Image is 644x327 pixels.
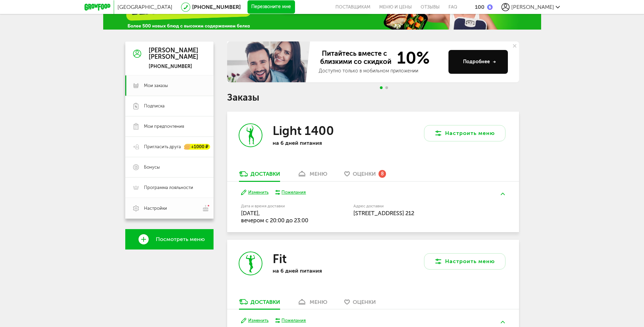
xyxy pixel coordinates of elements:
[117,4,172,10] span: [GEOGRAPHIC_DATA]
[275,317,306,324] button: Пожелания
[144,83,168,89] span: Мои заказы
[125,137,214,157] a: Пригласить друга +1000 ₽
[341,298,379,309] a: Оценки
[192,4,241,10] a: [PHONE_NUMBER]
[353,204,480,208] label: Адрес доставки
[275,189,306,195] button: Пожелания
[448,50,508,74] button: Подробнее
[393,49,430,66] span: 10%
[236,298,283,309] a: Доставки
[125,198,214,219] a: Настройки
[353,210,414,217] span: [STREET_ADDRESS] 212
[379,170,386,177] div: 8
[156,236,205,242] span: Посмотреть меню
[144,164,160,170] span: Бонусы
[310,299,327,305] div: меню
[227,41,312,82] img: family-banner.579af9d.jpg
[385,86,388,89] span: Go to slide 2
[144,185,193,191] span: Программа лояльности
[424,125,505,141] button: Настроить меню
[149,64,198,70] div: [PHONE_NUMBER]
[487,4,493,10] img: bonus_b.cdccf46.png
[319,68,443,74] div: Доступно только в мобильном приложении
[353,299,376,305] span: Оценки
[184,144,210,150] div: +1000 ₽
[310,171,327,177] div: меню
[294,298,331,309] a: меню
[463,58,496,65] div: Подробнее
[241,210,308,224] span: [DATE], вечером c 20:00 до 23:00
[125,157,214,177] a: Бонусы
[353,171,376,177] span: Оценки
[380,86,383,89] span: Go to slide 1
[281,189,306,195] div: Пожелания
[144,103,165,109] span: Подписка
[511,4,554,10] span: [PERSON_NAME]
[251,171,280,177] div: Доставки
[281,317,306,324] div: Пожелания
[125,177,214,198] a: Программа лояльности
[294,170,331,181] a: меню
[125,96,214,116] a: Подписка
[125,229,214,249] a: Посмотреть меню
[251,299,280,305] div: Доставки
[273,140,361,146] p: на 6 дней питания
[144,123,184,130] span: Мои предпочтения
[273,268,361,274] p: на 6 дней питания
[247,0,295,14] button: Перезвоните мне
[241,317,269,324] button: Изменить
[273,123,334,138] h3: Light 1400
[236,170,283,181] a: Доставки
[475,4,484,10] div: 100
[125,75,214,96] a: Мои заказы
[149,47,198,61] div: [PERSON_NAME] [PERSON_NAME]
[227,93,519,102] h1: Заказы
[273,252,287,266] h3: Fit
[424,253,505,270] button: Настроить меню
[144,205,167,211] span: Настройки
[241,204,319,208] label: Дата и время доставки
[319,49,393,66] span: Питайтесь вместе с близкими со скидкой
[341,170,389,181] a: Оценки 8
[501,321,505,323] img: arrow-up-green.5eb5f82.svg
[125,116,214,137] a: Мои предпочтения
[144,144,181,150] span: Пригласить друга
[501,193,505,195] img: arrow-up-green.5eb5f82.svg
[241,189,269,196] button: Изменить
